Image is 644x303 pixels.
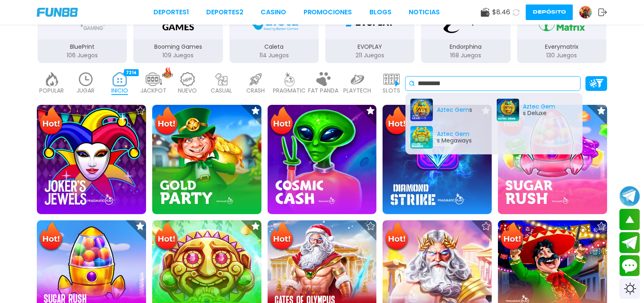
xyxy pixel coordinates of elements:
[162,67,173,78] img: hot
[315,72,332,86] img: fat_panda_light.webp
[178,86,197,95] p: NUEVO
[409,7,440,17] a: NOTICIAS
[206,7,243,17] a: Deportes2
[78,72,94,86] img: recent_light.webp
[38,43,127,51] p: BluePrint
[526,5,573,20] button: Depósito
[517,43,606,51] p: Everymatrix
[619,209,640,230] button: scroll up
[214,72,230,86] img: casual_light.webp
[383,106,410,138] img: Hot
[268,105,377,214] img: Cosmic Cash
[579,6,592,18] img: Avatar
[517,51,606,60] p: 130 Juegos
[261,7,286,17] a: CASINO
[589,79,603,88] img: Platform Filter
[37,105,146,214] img: Joker's Jewels
[153,7,189,17] a: Deportes1
[230,43,319,51] p: Caleta
[322,6,418,64] button: EVOPLAY
[499,221,525,253] img: Hot
[418,6,513,64] button: Endorphina
[152,105,261,214] img: Gold Party
[369,7,392,17] a: BLOGS
[268,221,295,253] img: Hot
[141,86,167,95] p: JACKPOT
[38,221,64,253] img: Hot
[146,72,162,86] img: jackpot_light.webp
[383,72,400,86] img: slots_light.webp
[492,7,510,17] span: $ 8.46
[180,72,196,86] img: new_light.webp
[211,86,232,95] p: CASUAL
[153,106,180,138] img: Hot
[325,43,414,51] p: EVOPLAY
[349,72,366,86] img: playtech_light.webp
[153,221,180,253] img: Hot
[37,8,78,17] img: Company Logo
[619,255,640,276] button: Contact customer service
[383,221,410,253] img: Hot
[34,6,130,64] button: BluePrint
[579,6,598,19] a: Avatar
[383,86,400,95] p: SLOTS
[248,72,264,86] img: crash_light.webp
[226,6,322,64] button: Caleta
[273,86,306,95] p: PRAGMATIC
[514,6,610,64] button: Everymatrix
[130,6,226,64] button: Booming Games
[124,69,139,76] div: 7214
[344,86,372,95] p: PLAYTECH
[619,185,640,207] button: Join telegram channel
[619,278,640,299] div: Switch theme
[268,106,295,138] img: Hot
[304,7,352,17] a: Promociones
[40,86,64,95] p: POPULAR
[498,105,607,214] img: Sugar Rush
[133,51,223,60] p: 109 Juegos
[308,86,339,95] p: FAT PANDA
[38,51,127,60] p: 106 Juegos
[246,86,265,95] p: CRASH
[44,72,60,86] img: popular_light.webp
[421,43,510,51] p: Endorphina
[325,51,414,60] p: 211 Juegos
[77,86,95,95] p: JUGAR
[112,72,128,86] img: home_active.webp
[619,232,640,253] button: Join telegram
[111,86,128,95] p: INICIO
[383,105,492,214] img: Diamond Strike
[38,106,64,138] img: Hot
[281,72,298,86] img: pragmatic_light.webp
[421,51,510,60] p: 168 Juegos
[133,43,223,51] p: Booming Games
[230,51,319,60] p: 114 Juegos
